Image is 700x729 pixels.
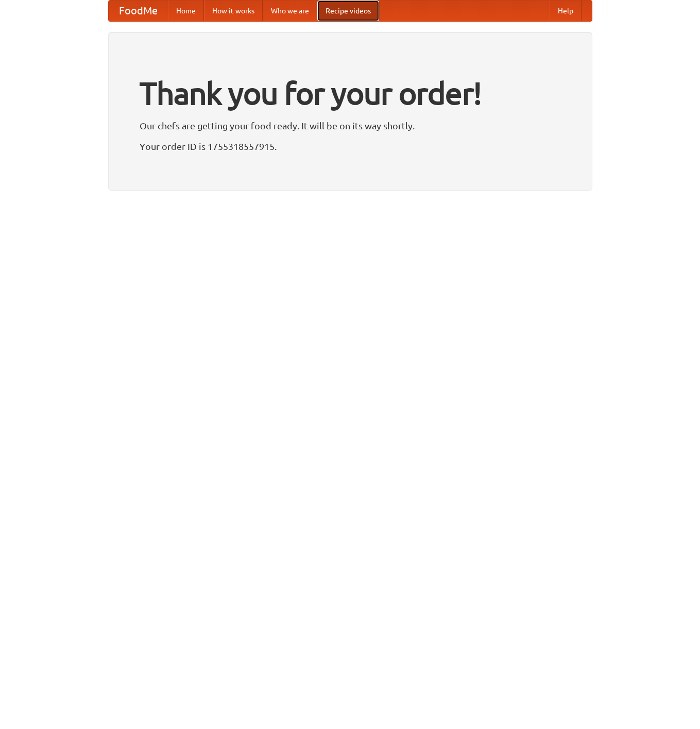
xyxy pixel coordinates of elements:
[204,1,263,21] a: How it works
[263,1,317,21] a: Who we are
[317,1,379,21] a: Recipe videos
[140,69,561,118] h1: Thank you for your order!
[109,1,168,21] a: FoodMe
[168,1,204,21] a: Home
[140,139,561,154] p: Your order ID is 1755318557915.
[140,118,561,133] p: Our chefs are getting your food ready. It will be on its way shortly.
[550,1,582,21] a: Help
